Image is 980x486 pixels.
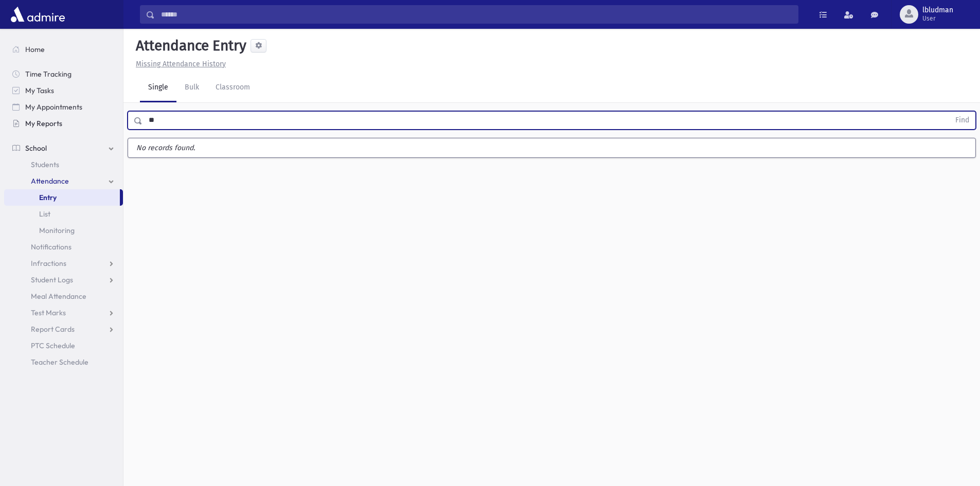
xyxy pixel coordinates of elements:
span: My Appointments [25,102,82,112]
a: Time Tracking [4,66,123,82]
a: My Tasks [4,82,123,99]
a: Teacher Schedule [4,354,123,370]
span: Student Logs [31,275,73,284]
a: Meal Attendance [4,288,123,304]
span: Infractions [31,259,66,268]
a: Attendance [4,173,123,189]
a: List [4,206,123,222]
span: PTC Schedule [31,341,75,350]
a: Entry [4,189,120,206]
input: Search [155,5,798,24]
span: My Reports [25,119,62,128]
a: Infractions [4,255,123,272]
span: Students [31,160,59,169]
a: Classroom [207,74,258,102]
a: Bulk [176,74,207,102]
span: Monitoring [39,226,75,235]
a: Single [140,74,176,102]
img: AdmirePro [8,4,67,25]
h5: Attendance Entry [132,37,246,55]
span: Meal Attendance [31,292,86,301]
a: Missing Attendance History [132,60,226,68]
span: Report Cards [31,325,75,334]
a: Report Cards [4,321,123,337]
label: No records found. [128,138,975,157]
span: Test Marks [31,308,66,317]
span: School [25,143,47,153]
a: Students [4,156,123,173]
a: My Reports [4,115,123,132]
a: Student Logs [4,272,123,288]
span: Entry [39,193,57,202]
a: Monitoring [4,222,123,239]
a: School [4,140,123,156]
span: Teacher Schedule [31,357,88,367]
span: lbludman [922,6,953,14]
a: Home [4,41,123,58]
a: Notifications [4,239,123,255]
a: Test Marks [4,304,123,321]
span: User [922,14,953,23]
button: Find [949,112,975,129]
span: Attendance [31,176,69,186]
a: My Appointments [4,99,123,115]
span: List [39,209,50,219]
span: Home [25,45,45,54]
span: Notifications [31,242,72,251]
span: Time Tracking [25,69,72,79]
u: Missing Attendance History [136,60,226,68]
span: My Tasks [25,86,54,95]
a: PTC Schedule [4,337,123,354]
